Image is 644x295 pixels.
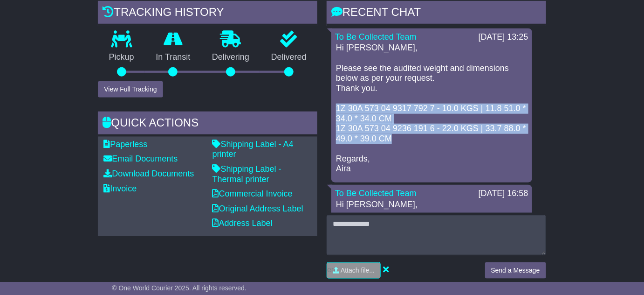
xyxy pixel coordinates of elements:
[201,52,260,63] p: Delivering
[112,284,247,292] span: © One World Courier 2025. All rights reserved.
[98,112,317,137] div: Quick Actions
[103,140,147,149] a: Paperless
[212,189,293,198] a: Commercial Invoice
[336,200,528,210] p: Hi [PERSON_NAME],
[98,52,145,63] p: Pickup
[212,164,281,184] a: Shipping Label - Thermal printer
[327,1,546,26] div: RECENT CHAT
[485,262,546,279] button: Send a Message
[212,140,294,159] a: Shipping Label - A4 printer
[98,81,163,98] button: View Full Tracking
[145,52,201,63] p: In Transit
[103,184,137,193] a: Invoice
[103,154,178,163] a: Email Documents
[260,52,317,63] p: Delivered
[336,43,528,174] p: Hi [PERSON_NAME], Please see the audited weight and dimensions below as per your request. Thank y...
[212,204,303,213] a: Original Address Label
[335,189,417,198] a: To Be Collected Team
[98,1,317,26] div: Tracking history
[479,189,528,199] div: [DATE] 16:58
[479,32,528,42] div: [DATE] 13:25
[335,32,417,42] a: To Be Collected Team
[103,169,194,178] a: Download Documents
[212,218,273,228] a: Address Label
